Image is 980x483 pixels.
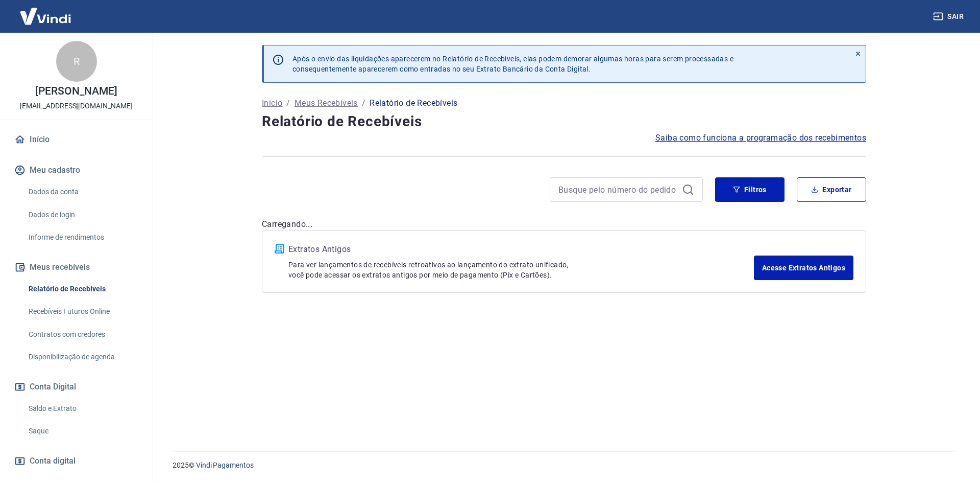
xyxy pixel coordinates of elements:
[24,181,140,202] a: Dados da conta
[24,204,140,225] a: Dados de login
[286,97,290,109] p: /
[655,132,866,144] a: Saiba como funciona a programação dos recebimentos
[370,97,457,109] p: Relatório de Recebíveis
[931,7,968,26] button: Sair
[12,256,140,279] button: Meus recebíveis
[12,450,140,472] a: Conta digital
[12,376,140,398] button: Conta Digital
[30,454,76,468] span: Conta digital
[797,177,866,202] button: Exportar
[12,1,79,32] img: Vindi
[262,218,866,231] p: Carregando...
[288,243,754,256] p: Extratos Antigos
[196,461,254,469] a: Vindi Pagamentos
[262,111,866,132] h4: Relatório de Recebíveis
[173,460,955,471] p: 2025 ©
[12,128,140,151] a: Início
[288,260,754,280] p: Para ver lançamentos de recebíveis retroativos ao lançamento do extrato unificado, você pode aces...
[20,101,133,111] p: [EMAIL_ADDRESS][DOMAIN_NAME]
[275,244,284,254] img: ícone
[24,301,140,322] a: Recebíveis Futuros Online
[262,97,282,109] a: Início
[715,177,785,202] button: Filtros
[558,182,678,197] input: Busque pelo número do pedido
[24,421,140,442] a: Saque
[292,54,733,74] p: Após o envio das liquidações aparecerem no Relatório de Recebíveis, elas podem demorar algumas ho...
[24,347,140,367] a: Disponibilização de agenda
[35,86,117,97] p: [PERSON_NAME]
[56,41,97,82] div: R
[295,97,358,109] a: Meus Recebíveis
[362,97,365,109] p: /
[754,256,853,280] a: Acesse Extratos Antigos
[24,227,140,248] a: Informe de rendimentos
[24,398,140,419] a: Saldo e Extrato
[24,324,140,345] a: Contratos com credores
[24,279,140,300] a: Relatório de Recebíveis
[12,159,140,181] button: Meu cadastro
